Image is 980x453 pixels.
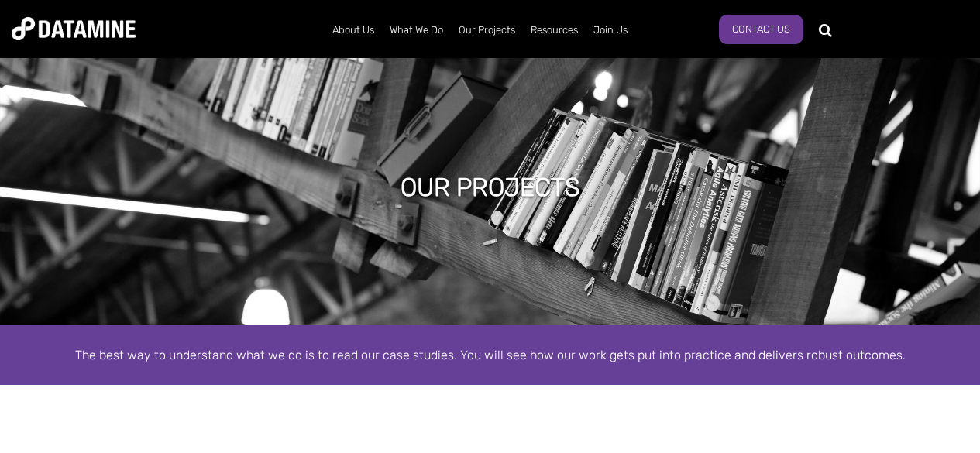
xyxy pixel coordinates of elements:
[12,17,136,40] img: Datamine
[49,345,932,365] div: The best way to understand what we do is to read our case studies. You will see how our work gets...
[451,10,523,50] a: Our Projects
[523,10,586,50] a: Resources
[719,15,803,44] a: Contact Us
[325,10,382,50] a: About Us
[586,10,635,50] a: Join Us
[382,10,451,50] a: What We Do
[401,170,580,204] h1: Our projects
